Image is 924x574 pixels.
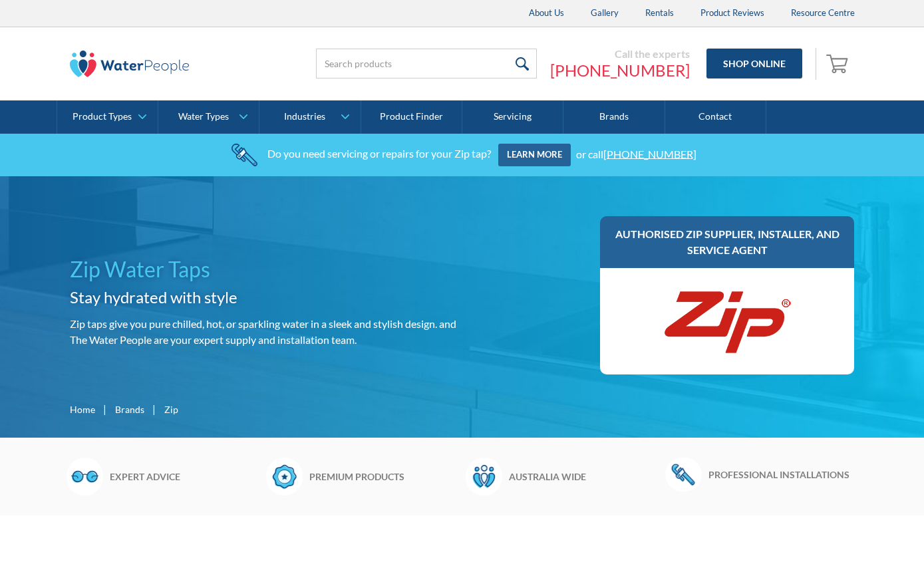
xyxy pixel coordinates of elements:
[823,48,855,80] a: Open empty cart
[67,458,103,495] img: Glasses
[178,111,229,122] div: Water Types
[110,470,259,484] h6: Expert advice
[70,402,95,416] a: Home
[70,51,190,77] img: The Water People
[563,100,665,134] a: Brands
[70,253,457,285] h1: Zip Water Taps
[826,53,851,74] img: shopping cart
[115,402,144,416] a: Brands
[665,100,766,134] a: Contact
[70,285,457,309] h2: Stay hydrated with style
[706,49,802,78] a: Shop Online
[259,100,360,134] a: Industries
[466,458,502,495] img: Waterpeople Symbol
[73,111,132,122] div: Product Types
[509,470,659,484] h6: Australia wide
[361,100,462,134] a: Product Finder
[267,147,491,160] div: Do you need servicing or repairs for your Zip tap?
[462,100,563,134] a: Servicing
[309,470,459,484] h6: Premium products
[158,100,259,134] a: Water Types
[164,402,178,416] div: Zip
[102,401,108,417] div: |
[603,147,696,160] a: [PHONE_NUMBER]
[151,401,158,417] div: |
[57,100,158,134] a: Product Types
[498,144,571,166] a: Learn more
[708,468,858,482] h6: Professional installations
[576,147,696,160] div: or call
[284,111,325,122] div: Industries
[665,458,702,491] img: Wrench
[613,226,842,258] h3: Authorised Zip supplier, installer, and service agent
[661,281,794,361] img: Zip
[266,458,303,495] img: Badge
[316,49,537,78] input: Search products
[70,316,457,348] p: Zip taps give you pure chilled, hot, or sparkling water in a sleek and stylish design. and The Wa...
[550,61,690,80] a: [PHONE_NUMBER]
[550,47,690,61] div: Call the experts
